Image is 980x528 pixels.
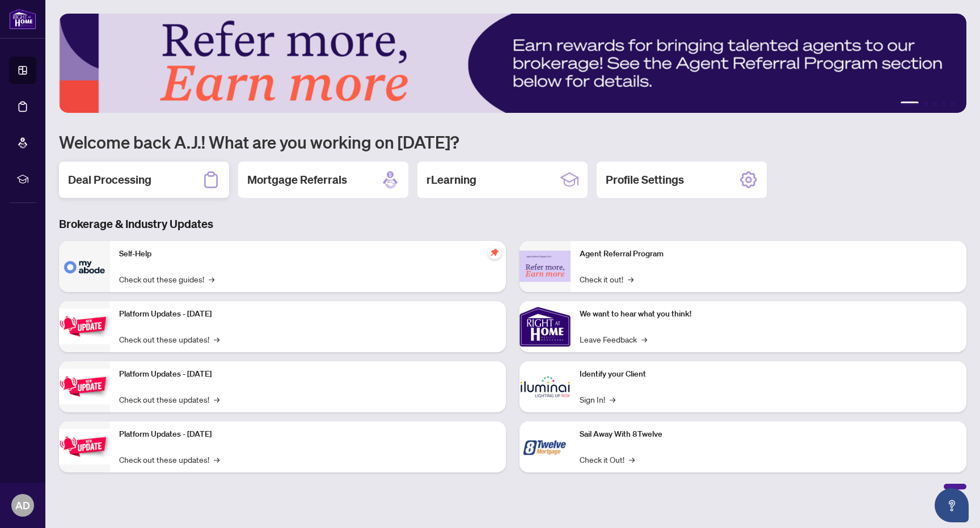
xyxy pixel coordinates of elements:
button: Open asap [935,488,969,522]
img: Identify your Client [519,361,571,412]
p: Sail Away With 8Twelve [580,428,957,441]
a: Sign In!→ [580,393,615,405]
button: 1 [901,102,919,106]
span: AD [15,497,30,513]
button: 3 [932,102,937,106]
img: Agent Referral Program [519,251,571,282]
span: → [641,333,647,345]
span: → [628,273,633,285]
a: Check it out!→ [580,273,633,285]
a: Check out these updates!→ [119,333,219,345]
span: → [209,273,214,285]
p: Self-Help [119,248,497,260]
a: Leave Feedback→ [580,333,647,345]
img: logo [9,9,36,29]
img: Platform Updates - June 23, 2025 [59,429,110,464]
p: Platform Updates - [DATE] [119,428,497,441]
p: Platform Updates - [DATE] [119,308,497,320]
img: Platform Updates - July 21, 2025 [59,309,110,344]
span: → [610,393,615,405]
span: pushpin [488,246,501,259]
button: 5 [951,102,955,106]
img: We want to hear what you think! [519,301,571,352]
a: Check it Out!→ [580,453,635,466]
img: Self-Help [59,241,110,292]
img: Sail Away With 8Twelve [519,421,571,472]
h1: Welcome back A.J.! What are you working on [DATE]? [59,131,966,153]
span: → [214,333,219,345]
h2: rLearning [426,172,476,188]
p: Identify your Client [580,368,957,381]
a: Check out these updates!→ [119,393,219,405]
p: Platform Updates - [DATE] [119,368,497,381]
a: Check out these updates!→ [119,453,219,466]
p: We want to hear what you think! [580,308,957,320]
h2: Deal Processing [68,172,151,188]
img: Platform Updates - July 8, 2025 [59,369,110,404]
span: → [214,453,219,466]
p: Agent Referral Program [580,248,957,260]
h3: Brokerage & Industry Updates [59,216,966,232]
a: Check out these guides!→ [119,273,214,285]
h2: Profile Settings [606,172,684,188]
span: → [629,453,635,466]
button: 4 [941,102,946,106]
button: 2 [923,102,928,106]
span: → [214,393,219,405]
img: Slide 0 [59,14,966,113]
h2: Mortgage Referrals [247,172,347,188]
